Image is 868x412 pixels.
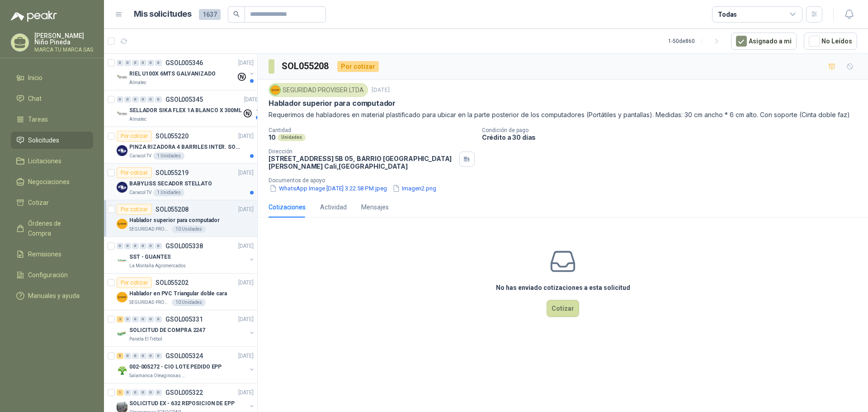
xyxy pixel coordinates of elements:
div: Unidades [278,134,306,141]
div: Cotizaciones [269,202,306,212]
div: 0 [140,96,146,103]
a: Por cotizarSOL055202[DATE] Company LogoHablador en PVC Triangular doble caraSEGURIDAD PROVISER LT... [104,274,257,310]
div: 0 [124,60,131,66]
div: 0 [124,96,131,103]
div: 0 [132,389,139,396]
p: RIEL U100X 6MTS GALVANIZADO [129,70,216,78]
a: Por cotizarSOL055220[DATE] Company LogoPINZA RIZADORA 4 BARRILES INTER. SOL-GEL BABYLISS SECADOR ... [104,127,257,164]
span: Manuales y ayuda [28,291,80,301]
div: Por cotizar [117,277,152,288]
p: [DATE] [238,59,254,67]
p: [DATE] [372,86,390,95]
p: SST - GUANTES [129,253,170,261]
div: 0 [147,389,154,396]
a: Solicitudes [11,132,93,149]
p: Cantidad [269,127,475,133]
span: Licitaciones [28,156,61,166]
img: Company Logo [117,145,127,156]
p: [DATE] [238,315,254,324]
p: [DATE] [244,95,259,104]
p: [DATE] [238,132,254,141]
a: Manuales y ayuda [11,287,93,304]
p: Salamanca Oleaginosas SAS [129,372,186,379]
img: Company Logo [117,109,127,119]
div: 1 Unidades [153,152,184,160]
div: 1 - 50 de 860 [668,34,724,48]
div: 0 [132,243,139,249]
div: 0 [140,60,146,66]
button: No Leídos [804,33,857,50]
span: Órdenes de Compra [28,218,85,238]
div: 0 [155,96,162,103]
p: GSOL005346 [165,60,203,66]
a: Por cotizarSOL055219[DATE] Company LogoBABYLISS SECADOR STELLATOCaracol TV1 Unidades [104,164,257,200]
p: [DATE] [238,205,254,214]
p: 002-005272 - CIO LOTE PEDIDO EPP [129,363,222,371]
div: Por cotizar [117,204,152,215]
p: BABYLISS SECADOR STELLATO [129,180,212,188]
div: 0 [155,353,162,359]
img: Company Logo [117,328,127,339]
span: Chat [28,94,42,104]
div: 0 [117,243,123,249]
p: [DATE] [238,388,254,397]
p: SOL055208 [156,206,189,213]
p: [DATE] [238,242,254,251]
div: 0 [147,243,154,249]
p: [DATE] [238,352,254,360]
a: 5 0 0 0 0 0 GSOL005324[DATE] Company Logo002-005272 - CIO LOTE PEDIDO EPPSalamanca Oleaginosas SAS [117,350,255,379]
span: Tareas [28,114,48,124]
p: Hablador superior para computador [269,99,396,108]
span: Solicitudes [28,135,59,145]
div: 5 [117,353,123,359]
a: 0 0 0 0 0 0 GSOL005345[DATE] Company LogoSELLADOR SIKA FLEX 1A BLANCO X 300MLAlmatec [117,94,261,123]
p: Almatec [129,79,146,86]
a: 2 0 0 0 0 0 GSOL005331[DATE] Company LogoSOLICITUD DE COMPRA 2247Panela El Trébol [117,314,255,343]
div: Por cotizar [337,61,379,72]
div: 0 [155,389,162,396]
a: Remisiones [11,246,93,263]
button: WhatsApp Image [DATE] 3.22.58 PM.jpeg [269,184,388,193]
a: Tareas [11,111,93,128]
h3: SOL055208 [282,59,330,73]
p: GSOL005338 [165,243,203,249]
img: Company Logo [117,72,127,83]
div: 0 [147,96,154,103]
div: 0 [124,389,131,396]
p: 10 [269,133,276,141]
h3: No has enviado cotizaciones a esta solicitud [496,283,630,293]
div: 0 [147,316,154,322]
h1: Mis solicitudes [134,8,192,21]
div: 0 [155,243,162,249]
p: SEGURIDAD PROVISER LTDA [129,226,170,233]
div: Por cotizar [117,167,152,178]
span: Negociaciones [28,177,70,187]
p: Panela El Trébol [129,336,162,343]
a: Cotizar [11,194,93,211]
div: 1 Unidades [153,189,184,196]
div: 0 [147,353,154,359]
div: 0 [132,353,139,359]
p: SOLICITUD EX - 632 REPOSICION DE EPP [129,399,235,408]
p: Condición de pago [482,127,864,133]
p: MARCA TU MARCA SAS [34,47,93,52]
p: SOLICITUD DE COMPRA 2247 [129,326,205,335]
p: Hablador en PVC Triangular doble cara [129,289,227,298]
p: Almatec [129,116,146,123]
span: 1637 [199,9,221,20]
p: Crédito a 30 días [482,133,864,141]
div: 0 [132,96,139,103]
img: Company Logo [117,182,127,193]
p: GSOL005324 [165,353,203,359]
p: Caracol TV [129,189,151,196]
span: Configuración [28,270,68,280]
img: Company Logo [117,365,127,376]
span: Remisiones [28,249,61,259]
a: Inicio [11,69,93,86]
p: Caracol TV [129,152,151,160]
div: 0 [140,316,146,322]
p: SEGURIDAD PROVISER LTDA [129,299,170,306]
a: 0 0 0 0 0 0 GSOL005346[DATE] Company LogoRIEL U100X 6MTS GALVANIZADOAlmatec [117,57,255,86]
img: Company Logo [117,292,127,303]
p: Requerimos de habladores en material plastificado para ubicar en la parte posterior de los comput... [269,110,857,120]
